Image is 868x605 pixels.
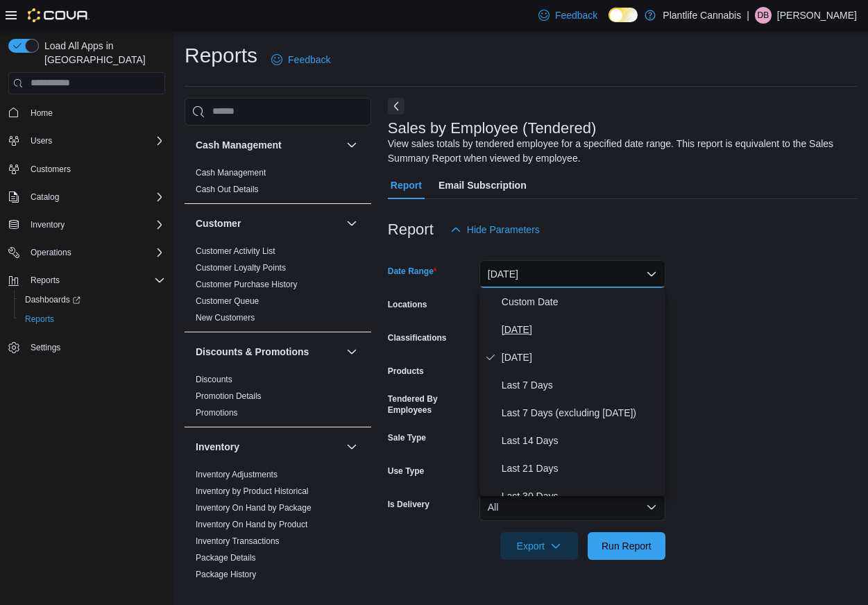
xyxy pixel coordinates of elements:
[388,332,447,343] label: Classifications
[3,215,171,235] button: Inventory
[196,391,262,402] span: Promotion Details
[479,493,665,521] button: All
[196,279,298,290] span: Customer Purchase History
[609,22,609,23] span: Dark Mode
[196,138,282,152] h3: Cash Management
[555,8,597,22] span: Feedback
[196,519,307,530] span: Inventory On Hand by Product
[196,552,256,563] span: Package Details
[196,440,239,454] h3: Inventory
[502,349,660,366] span: [DATE]
[663,7,741,24] p: Plantlife Cannabis
[388,466,424,477] label: Use Type
[196,168,266,178] a: Cash Management
[196,185,259,194] a: Cash Out Details
[467,223,540,237] span: Hide Parameters
[777,7,857,24] p: [PERSON_NAME]
[25,161,76,178] a: Customers
[3,271,171,290] button: Reports
[479,288,665,496] div: Select listbox
[25,244,165,261] span: Operations
[388,98,405,114] button: Next
[25,314,54,325] span: Reports
[14,309,171,329] button: Reports
[588,532,665,560] button: Run Report
[196,263,286,273] a: Customer Loyalty Points
[25,189,65,205] button: Catalog
[343,438,360,455] button: Inventory
[31,247,71,258] span: Operations
[25,339,66,356] a: Settings
[196,470,278,479] a: Inventory Adjustments
[31,219,65,230] span: Inventory
[196,570,256,579] a: Package History
[31,191,59,203] span: Catalog
[196,345,309,359] h3: Discounts & Promotions
[196,391,262,401] a: Promotion Details
[388,299,427,310] label: Locations
[3,187,171,207] button: Catalog
[755,7,772,24] div: Dallas Boone
[388,393,474,416] label: Tendered By Employees
[185,164,371,203] div: Cash Management
[185,243,371,332] div: Customer
[3,131,171,151] button: Users
[196,216,241,230] h3: Customer
[8,97,165,394] nav: Complex example
[25,216,165,233] span: Inventory
[14,290,171,309] a: Dashboards
[388,221,434,238] h3: Report
[502,377,660,393] span: Last 7 Days
[602,539,652,553] span: Run Report
[185,42,257,69] h1: Reports
[196,536,280,546] a: Inventory Transactions
[509,532,570,560] span: Export
[196,536,280,547] span: Inventory Transactions
[25,294,80,305] span: Dashboards
[502,488,660,504] span: Last 30 Days
[19,311,165,327] span: Reports
[196,469,278,480] span: Inventory Adjustments
[196,502,312,513] span: Inventory On Hand by Package
[31,135,52,146] span: Users
[196,262,286,273] span: Customer Loyalty Points
[196,486,309,497] span: Inventory by Product Historical
[196,408,238,418] a: Promotions
[266,46,336,74] a: Feedback
[3,243,171,262] button: Operations
[25,244,77,261] button: Operations
[25,189,165,205] span: Catalog
[196,407,238,418] span: Promotions
[388,432,426,443] label: Sale Type
[388,120,597,137] h3: Sales by Employee (Tendered)
[502,404,660,421] span: Last 7 Days (excluding [DATE])
[747,7,749,24] p: |
[196,184,259,195] span: Cash Out Details
[25,105,58,121] a: Home
[196,440,341,454] button: Inventory
[288,53,330,67] span: Feedback
[196,280,298,289] a: Customer Purchase History
[31,164,71,175] span: Customers
[28,8,90,22] img: Cova
[445,216,545,244] button: Hide Parameters
[31,342,60,353] span: Settings
[25,133,58,149] button: Users
[439,171,527,199] span: Email Subscription
[196,374,232,385] span: Discounts
[19,291,86,308] a: Dashboards
[31,275,60,286] span: Reports
[391,171,422,199] span: Report
[196,486,309,496] a: Inventory by Product Historical
[25,133,165,149] span: Users
[196,167,266,178] span: Cash Management
[343,215,360,232] button: Customer
[196,520,307,529] a: Inventory On Hand by Product
[196,375,232,384] a: Discounts
[196,246,275,256] a: Customer Activity List
[388,499,429,510] label: Is Delivery
[196,216,341,230] button: Customer
[25,339,165,356] span: Settings
[25,104,165,121] span: Home
[196,569,256,580] span: Package History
